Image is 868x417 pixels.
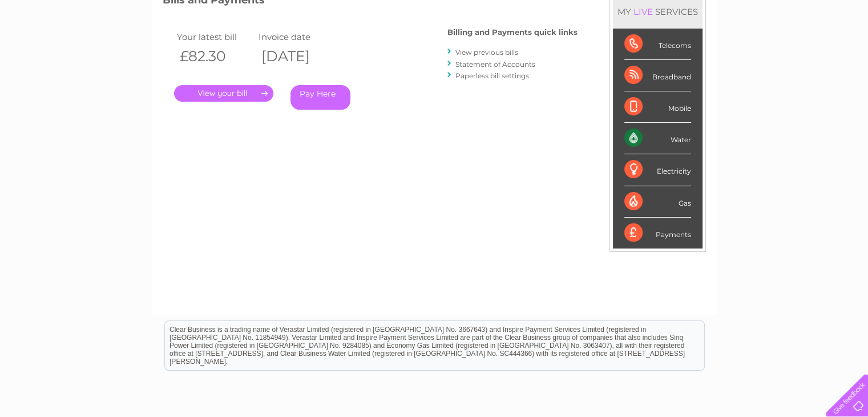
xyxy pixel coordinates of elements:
a: View previous bills [455,48,518,57]
th: £82.30 [174,45,256,68]
a: 0333 014 3131 [653,6,732,20]
a: Energy [696,49,721,57]
div: Water [624,123,691,154]
div: LIVE [631,6,655,17]
a: Statement of Accounts [455,60,535,69]
a: . [174,85,273,102]
div: Payments [624,218,691,248]
div: Telecoms [624,29,691,60]
div: Electricity [624,154,691,186]
div: Mobile [624,91,691,123]
div: Broadband [624,60,691,91]
div: Gas [624,186,691,218]
h4: Billing and Payments quick links [447,28,578,37]
a: Paperless bill settings [455,71,529,80]
a: Telecoms [728,49,762,57]
td: Invoice date [256,29,338,45]
a: Blog [769,49,785,57]
a: Log out [830,49,857,57]
td: Your latest bill [174,29,256,45]
a: Pay Here [290,85,350,110]
a: Contact [792,49,820,57]
div: Clear Business is a trading name of Verastar Limited (registered in [GEOGRAPHIC_DATA] No. 3667643... [165,6,704,55]
a: Water [667,49,689,57]
th: [DATE] [256,45,338,68]
img: logo.png [30,30,88,65]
